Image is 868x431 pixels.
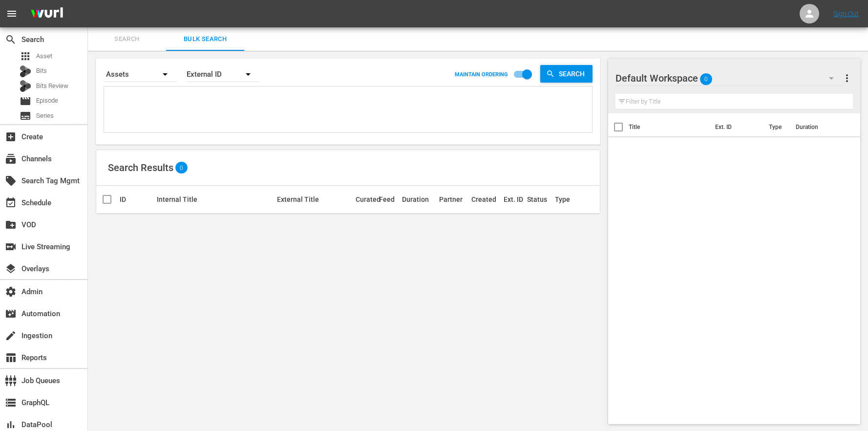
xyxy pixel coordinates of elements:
div: External Title [277,195,353,203]
span: VOD [5,219,17,231]
span: 0 [175,164,188,171]
th: Duration [790,113,848,141]
span: Search [555,65,593,83]
span: Search [5,34,17,45]
img: ans4CAIJ8jUAAAAAAAAAAAAAAAAAAAAAAAAgQb4GAAAAAAAAAAAAAAAAAAAAAAAAJMjXAAAAAAAAAAAAAAAAAAAAAAAAgAT5G... [23,2,70,25]
span: Create [5,131,17,143]
span: menu [6,8,18,20]
div: Partner [439,195,468,203]
th: Title [629,113,709,141]
span: Episode [36,96,58,106]
span: more_vert [841,72,853,84]
span: Channels [5,153,17,165]
div: Type [555,195,571,203]
button: more_vert [841,66,853,90]
th: Ext. ID [709,113,763,141]
span: GraphQL [5,397,17,409]
span: create [5,330,17,342]
span: Job Queues [5,375,17,387]
span: DataPool [5,419,17,431]
span: Admin [5,286,17,298]
div: Feed [379,195,399,203]
span: Asset [36,51,52,61]
div: Bits Review [20,80,31,92]
span: Asset [20,50,31,62]
span: Search [94,34,160,45]
button: Search [540,65,593,83]
div: Bits [20,65,31,77]
span: Bits [36,66,47,76]
div: Curated [356,195,376,203]
span: Overlays [5,263,17,275]
div: ID [120,195,154,203]
span: Episode [20,95,31,107]
div: Default Workspace [615,65,844,92]
span: 0 [700,69,712,89]
span: Reports [5,352,17,364]
div: Status [527,195,552,203]
div: External ID [187,61,260,88]
a: Sign Out [833,10,859,18]
span: Bits Review [36,81,68,91]
div: Created [471,195,501,203]
span: Bulk Search [172,34,238,45]
span: Series [36,111,54,121]
span: Schedule [5,197,17,209]
span: Automation [5,308,17,320]
span: Series [20,110,31,122]
span: Search Tag Mgmt [5,175,17,187]
div: Duration [402,195,436,203]
div: Internal Title [157,195,274,203]
th: Type [763,113,790,141]
span: Search Results [108,162,173,173]
span: Live Streaming [5,241,17,253]
div: Assets [104,61,177,88]
p: MAINTAIN ORDERING [455,71,508,78]
div: Ext. ID [504,195,524,203]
